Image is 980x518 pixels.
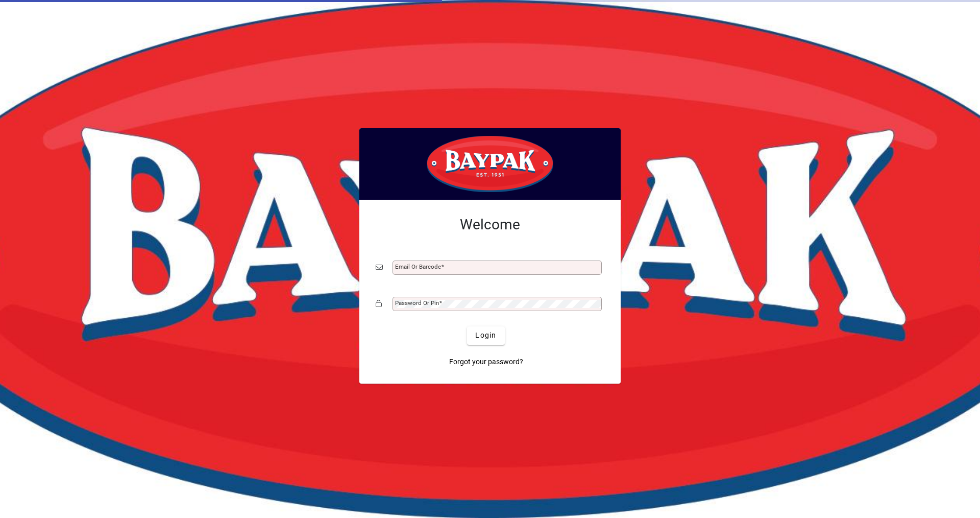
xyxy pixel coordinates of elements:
a: Forgot your password? [445,353,527,371]
h2: Welcome [376,216,604,233]
span: Login [475,330,496,341]
mat-label: Password or Pin [395,299,439,307]
span: Forgot your password? [449,357,523,367]
mat-label: Email or Barcode [395,263,441,270]
button: Login [467,326,504,345]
